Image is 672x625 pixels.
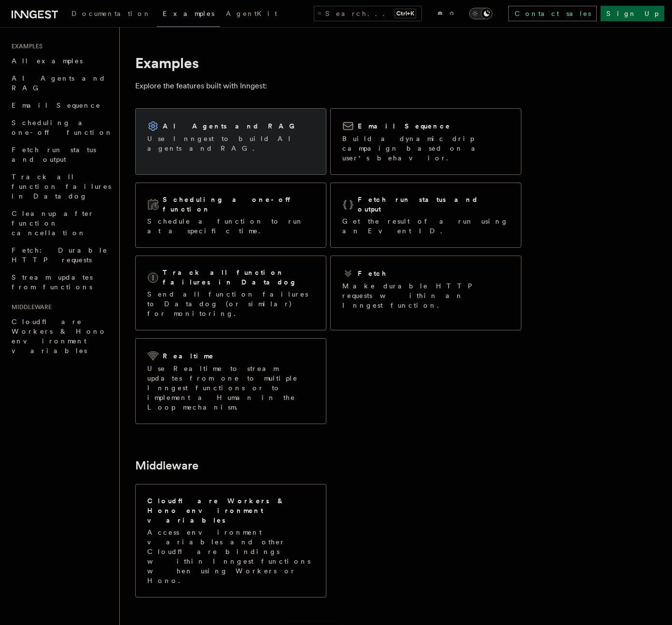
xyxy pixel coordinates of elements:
span: Track all function failures in Datadog [12,173,111,200]
a: Examples [157,3,220,27]
p: Use Realtime to stream updates from one to multiple Inngest functions or to implement a Human in ... [147,364,314,412]
span: AI Agents and RAG [12,74,106,92]
a: Contact sales [508,6,597,21]
a: Middleware [135,459,198,472]
a: Cloudflare Workers & Hono environment variablesAccess environment variables and other Cloudflare ... [135,484,326,597]
a: Stream updates from functions [8,269,113,296]
h2: AI Agents and RAG [163,121,300,131]
a: AgentKit [220,3,283,26]
a: Email SequenceBuild a dynamic drip campaign based on a user's behavior. [330,108,521,175]
h1: Examples [135,54,521,71]
span: Documentation [71,10,151,17]
a: Email Sequence [8,97,113,114]
span: AgentKit [226,10,277,17]
a: Fetch run status and outputGet the result of a run using an Event ID. [330,183,521,248]
a: Cleanup after function cancellation [8,205,113,241]
h2: Fetch [358,269,387,278]
a: Documentation [66,3,157,26]
span: Email Sequence [12,101,101,109]
a: FetchMake durable HTTP requests within an Inngest function. [330,256,521,330]
a: Track all function failures in DatadogSend all function failures to Datadog (or similar) for moni... [135,256,326,330]
span: Cloudflare Workers & Hono environment variables [12,318,107,355]
a: Scheduling a one-off function [8,114,113,141]
a: Cloudflare Workers & Hono environment variables [8,313,113,359]
p: Access environment variables and other Cloudflare bindings within Inngest functions when using Wo... [147,527,314,585]
span: All examples [12,57,83,65]
p: Get the result of a run using an Event ID. [342,216,509,236]
a: AI Agents and RAGUse Inngest to build AI agents and RAG. [135,108,326,175]
span: Fetch: Durable HTTP requests [12,246,108,264]
h2: Scheduling a one-off function [163,195,314,214]
h2: Email Sequence [358,121,451,131]
p: Schedule a function to run at a specific time. [147,216,314,236]
span: Stream updates from functions [12,273,93,291]
a: Sign Up [601,6,664,21]
a: AI Agents and RAG [8,70,113,97]
h2: Fetch run status and output [358,195,509,214]
kbd: Ctrl+K [394,9,416,18]
h2: Cloudflare Workers & Hono environment variables [147,496,314,525]
a: Scheduling a one-off functionSchedule a function to run at a specific time. [135,183,326,248]
a: Track all function failures in Datadog [8,168,113,205]
p: Use Inngest to build AI agents and RAG. [147,134,314,153]
a: All examples [8,52,113,70]
p: Build a dynamic drip campaign based on a user's behavior. [342,134,509,163]
span: Fetch run status and output [12,146,96,163]
span: Scheduling a one-off function [12,119,113,136]
span: Examples [163,10,214,17]
button: Search...Ctrl+K [314,6,422,21]
span: Examples [8,43,42,50]
h2: Track all function failures in Datadog [163,268,314,287]
button: Toggle dark mode [469,8,492,19]
p: Make durable HTTP requests within an Inngest function. [342,281,509,310]
p: Send all function failures to Datadog (or similar) for monitoring. [147,289,314,318]
span: Cleanup after function cancellation [12,210,94,237]
span: Middleware [8,303,52,311]
a: RealtimeUse Realtime to stream updates from one to multiple Inngest functions or to implement a H... [135,338,326,424]
a: Fetch: Durable HTTP requests [8,241,113,269]
a: Fetch run status and output [8,141,113,168]
h2: Realtime [163,351,214,361]
p: Explore the features built with Inngest: [135,79,521,93]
